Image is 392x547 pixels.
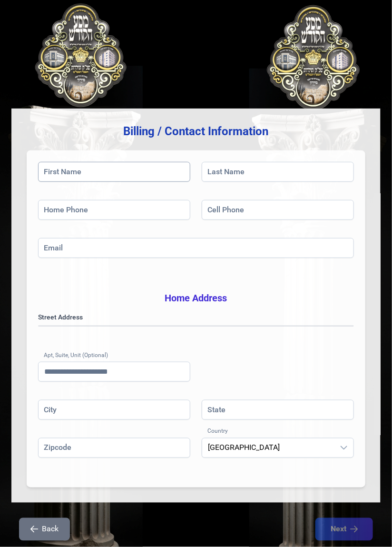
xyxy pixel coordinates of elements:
[38,312,354,322] label: Street Address
[27,124,365,139] h3: Billing / Contact Information
[202,438,334,457] span: United States
[38,291,354,305] h3: Home Address
[315,518,373,541] button: Next
[334,438,353,457] div: dropdown trigger
[19,518,70,541] button: Back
